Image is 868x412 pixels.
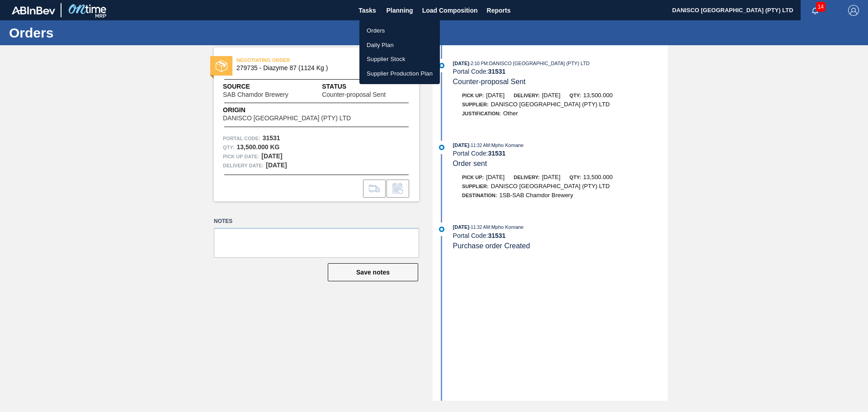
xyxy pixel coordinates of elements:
a: Supplier Stock [359,52,440,66]
a: Supplier Production Plan [359,66,440,81]
a: Daily Plan [359,38,440,52]
a: Orders [359,24,440,38]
